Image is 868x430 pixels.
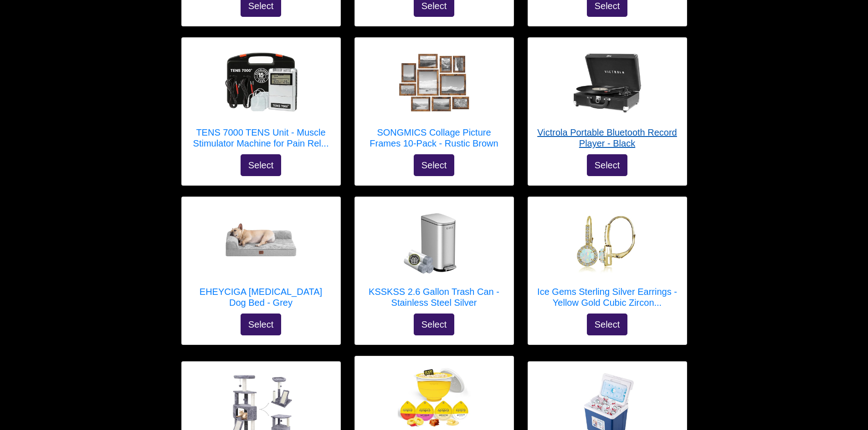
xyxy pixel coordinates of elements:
a: KSSKSS 2.6 Gallon Trash Can - Stainless Steel Silver KSSKSS 2.6 Gallon Trash Can - Stainless Stee... [364,206,504,314]
h5: EHEYCIGA [MEDICAL_DATA] Dog Bed - Grey [191,286,331,308]
h5: Victrola Portable Bluetooth Record Player - Black [537,127,678,149]
a: EHEYCIGA Memory Foam Dog Bed - Grey EHEYCIGA [MEDICAL_DATA] Dog Bed - Grey [191,206,331,314]
button: Select [241,314,282,335]
a: Victrola Portable Bluetooth Record Player - Black Victrola Portable Bluetooth Record Player - Black [537,47,678,154]
h5: TENS 7000 TENS Unit - Muscle Stimulator Machine for Pain Rel... [191,127,331,149]
button: Select [587,314,628,335]
button: Select [414,154,455,176]
h5: KSSKSS 2.6 Gallon Trash Can - Stainless Steel Silver [364,286,504,308]
img: TENS 7000 TENS Unit - Muscle Stimulator Machine for Pain Relief [225,47,298,120]
button: Select [241,154,282,176]
img: KSSKSS 2.6 Gallon Trash Can - Stainless Steel Silver [398,206,471,279]
img: Victrola Portable Bluetooth Record Player - Black [571,47,644,120]
img: EHEYCIGA Memory Foam Dog Bed - Grey [225,206,298,279]
img: SONGMICS Collage Picture Frames 10-Pack - Rustic Brown [398,47,471,120]
h5: Ice Gems Sterling Silver Earrings - Yellow Gold Cubic Zircon... [537,286,678,308]
img: Ice Gems Sterling Silver Earrings - Yellow Gold Cubic Zirconia [571,206,644,279]
a: SONGMICS Collage Picture Frames 10-Pack - Rustic Brown SONGMICS Collage Picture Frames 10-Pack - ... [364,47,504,154]
a: TENS 7000 TENS Unit - Muscle Stimulator Machine for Pain Relief TENS 7000 TENS Unit - Muscle Stim... [191,47,331,154]
button: Select [587,154,628,176]
button: Select [414,314,455,335]
a: Ice Gems Sterling Silver Earrings - Yellow Gold Cubic Zirconia Ice Gems Sterling Silver Earrings ... [537,206,678,314]
h5: SONGMICS Collage Picture Frames 10-Pack - Rustic Brown [364,127,504,149]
